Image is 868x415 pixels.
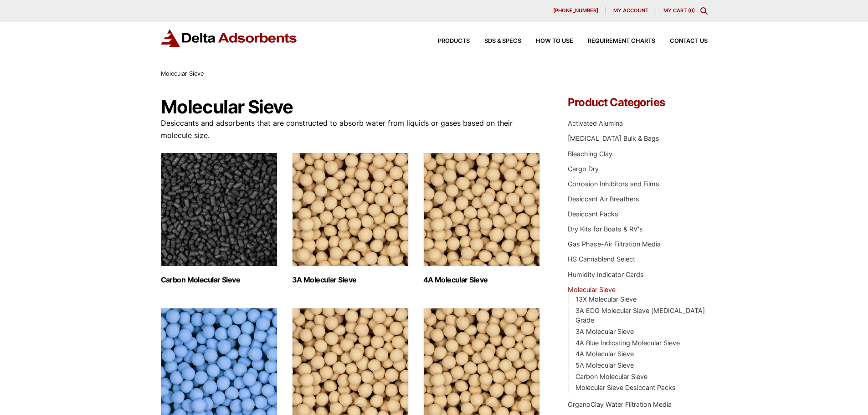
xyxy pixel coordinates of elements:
[521,38,573,44] a: How to Use
[484,38,521,44] span: SDS & SPECS
[575,384,676,391] a: Molecular Sieve Desiccant Packs
[670,38,708,44] span: Contact Us
[292,276,409,284] h2: 3A Molecular Sieve
[663,7,695,14] a: My Cart (0)
[575,350,634,358] a: 4A Molecular Sieve
[573,38,655,44] a: Requirement Charts
[423,276,540,284] h2: 4A Molecular Sieve
[553,8,598,13] span: [PHONE_NUMBER]
[568,240,661,248] a: Gas Phase-Air Filtration Media
[161,276,277,284] h2: Carbon Molecular Sieve
[423,153,540,266] img: 4A Molecular Sieve
[588,38,655,44] span: Requirement Charts
[161,97,541,117] h1: Molecular Sieve
[568,97,707,108] h4: Product Categories
[575,328,634,335] a: 3A Molecular Sieve
[568,150,612,158] a: Bleaching Clay
[700,7,708,15] div: Toggle Modal Content
[655,38,708,44] a: Contact Us
[161,70,204,77] span: Molecular Sieve
[575,361,634,369] a: 5A Molecular Sieve
[546,7,606,15] a: [PHONE_NUMBER]
[161,29,298,47] img: Delta Adsorbents
[575,295,637,303] a: 13X Molecular Sieve
[161,117,541,142] p: Desiccants and adsorbents that are constructed to absorb water from liquids or gases based on the...
[568,225,643,233] a: Dry Kits for Boats & RV's
[568,134,659,142] a: [MEDICAL_DATA] Bulk & Bags
[568,165,599,173] a: Cargo Dry
[568,180,659,188] a: Corrosion Inhibitors and Films
[606,7,656,15] a: My account
[575,307,705,324] a: 3A EDG Molecular Sieve [MEDICAL_DATA] Grade
[161,153,277,266] img: Carbon Molecular Sieve
[568,286,616,293] a: Molecular Sieve
[575,373,647,380] a: Carbon Molecular Sieve
[575,339,680,347] a: 4A Blue Indicating Molecular Sieve
[470,38,521,44] a: SDS & SPECS
[161,153,277,284] a: Visit product category Carbon Molecular Sieve
[438,38,470,44] span: Products
[423,38,470,44] a: Products
[292,153,409,266] img: 3A Molecular Sieve
[613,8,648,13] span: My account
[568,255,635,263] a: HS Cannablend Select
[568,195,639,203] a: Desiccant Air Breathers
[536,38,573,44] span: How to Use
[690,7,693,14] span: 0
[568,119,623,127] a: Activated Alumina
[568,210,618,218] a: Desiccant Packs
[423,153,540,284] a: Visit product category 4A Molecular Sieve
[568,271,644,278] a: Humidity Indicator Cards
[292,153,409,284] a: Visit product category 3A Molecular Sieve
[568,400,672,408] a: OrganoClay Water Filtration Media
